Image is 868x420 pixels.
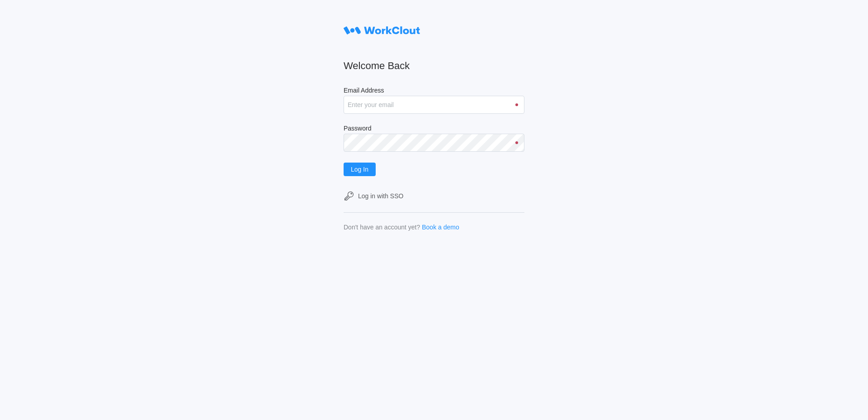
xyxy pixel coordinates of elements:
[344,60,524,72] h2: Welcome Back
[351,166,368,173] span: Log In
[344,224,420,231] div: Don't have an account yet?
[344,87,524,96] label: Email Address
[358,192,403,200] div: Log in with SSO
[422,224,459,231] a: Book a demo
[344,191,524,201] a: Log in with SSO
[344,125,524,134] label: Password
[344,163,376,176] button: Log In
[344,96,524,114] input: Enter your email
